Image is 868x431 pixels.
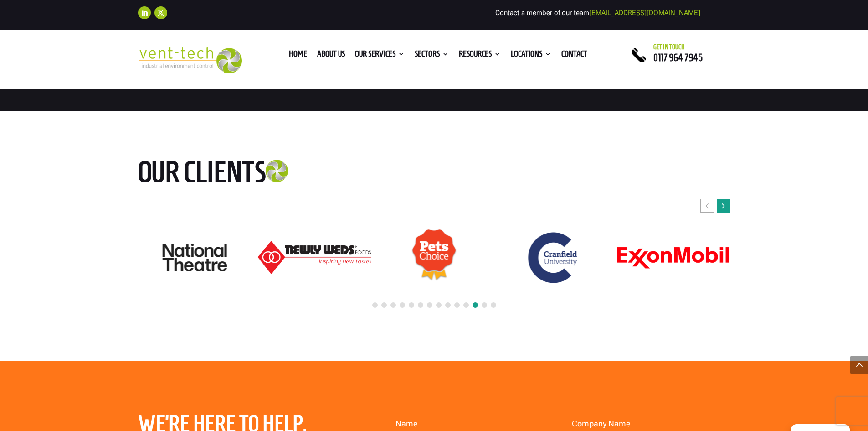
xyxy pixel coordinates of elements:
h2: Our clients [138,156,334,192]
img: ExonMobil logo [616,246,729,269]
img: National Theatre [163,244,227,271]
span: Contact a member of our team [495,9,700,17]
a: About us [317,51,345,61]
a: Sectors [415,51,449,61]
a: [EMAIL_ADDRESS][DOMAIN_NAME] [589,9,700,17]
img: Pets Choice [411,229,457,286]
span: Get in touch [653,43,685,51]
div: 19 / 24 [377,228,491,287]
div: 17 / 24 [138,243,252,272]
a: Contact [561,51,587,61]
a: Locations [511,51,551,61]
div: Previous slide [700,199,714,213]
div: 20 / 24 [497,228,611,288]
a: Follow on X [154,6,167,19]
img: 2023-09-27T08_35_16.549ZVENT-TECH---Clear-background [138,47,242,74]
a: Home [289,51,307,61]
div: Next slide [717,199,730,213]
img: Cranfield University logo [524,228,583,287]
a: 0117 964 7945 [653,52,703,63]
a: Resources [459,51,501,61]
a: Follow on LinkedIn [138,6,151,19]
div: 21 / 24 [616,246,730,270]
a: Our Services [355,51,405,61]
div: 18 / 24 [257,240,371,275]
img: Newly-Weds_Logo [258,241,371,274]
